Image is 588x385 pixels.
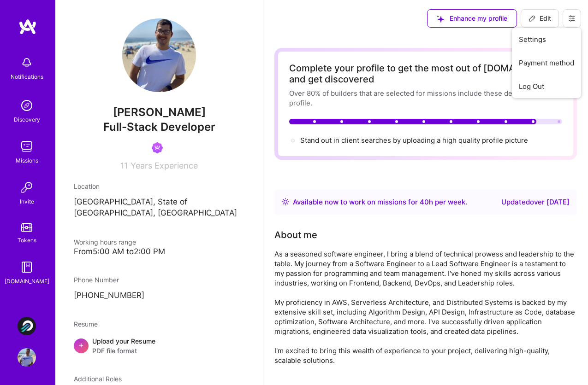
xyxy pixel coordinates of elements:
[293,197,467,208] div: Available now to work on missions for h per week .
[11,72,43,82] div: Notifications
[289,63,562,85] div: Complete your profile to get the most out of [DOMAIN_NAME] and get discovered
[74,320,98,328] span: Resume
[18,348,36,367] img: User Avatar
[289,88,562,108] div: Over 80% of builders that are selected for missions include these details in their profile.
[300,135,528,145] div: Stand out in client searches by uploading a high quality profile picture
[5,276,49,286] div: [DOMAIN_NAME]
[74,290,244,301] p: [PHONE_NUMBER]
[18,137,36,156] img: teamwork
[78,340,84,350] span: +
[122,18,196,92] img: User Avatar
[74,238,136,246] span: Working hours range
[131,161,198,170] span: Years Experience
[74,375,122,383] span: Additional Roles
[529,14,551,23] span: Edit
[74,336,244,356] div: +Upload your ResumePDF file format
[15,348,38,367] a: User Avatar
[120,161,128,170] span: 11
[14,115,40,124] div: Discovery
[92,346,155,356] span: PDF file format
[74,247,244,257] div: From 5:00 AM to 2:00 PM
[103,120,215,134] span: Full-Stack Developer
[427,9,517,28] button: Enhance my profile
[18,178,36,197] img: Invite
[74,197,244,219] p: [GEOGRAPHIC_DATA], State of [GEOGRAPHIC_DATA], [GEOGRAPHIC_DATA]
[437,14,507,23] span: Enhance my profile
[21,223,32,232] img: tokens
[18,235,36,245] div: Tokens
[512,51,581,75] button: Payment method
[18,53,36,72] img: bell
[282,198,289,205] img: Availability
[521,9,559,28] button: Edit
[92,336,155,356] div: Upload your Resume
[274,228,317,242] div: About me
[74,276,119,284] span: Phone Number
[15,317,38,335] a: Plato Systems: Front-End Development
[437,15,444,23] i: icon SuggestedTeams
[274,249,577,365] div: As a seasoned software engineer, I bring a blend of technical prowess and leadership to the table...
[18,96,36,115] img: discovery
[18,258,36,276] img: guide book
[512,28,581,51] button: Settings
[512,75,581,98] button: Log Out
[16,156,38,165] div: Missions
[74,181,244,191] div: Location
[18,317,36,335] img: Plato Systems: Front-End Development
[420,198,429,206] span: 40
[152,142,163,153] img: Been on Mission
[20,197,34,206] div: Invite
[501,197,570,208] div: Updated over [DATE]
[18,18,37,35] img: logo
[74,105,244,119] span: [PERSON_NAME]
